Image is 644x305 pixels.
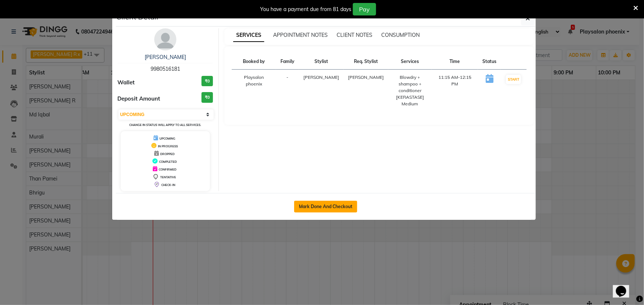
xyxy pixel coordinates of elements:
[159,137,175,140] span: UPCOMING
[381,32,420,38] span: CONSUMPTION
[232,70,276,112] td: Playsalon phoenix
[506,75,521,84] button: START
[353,3,376,15] button: Pay
[260,6,351,13] div: You have a payment due from 81 days
[432,70,478,112] td: 11:15 AM-12:15 PM
[232,54,276,70] th: Booked by
[432,54,478,70] th: Time
[202,92,213,103] h3: ₹0
[294,201,357,213] button: Mark Done And Checkout
[118,95,161,103] span: Deposit Amount
[159,160,177,164] span: COMPLETED
[202,76,213,87] h3: ₹0
[129,123,201,127] small: Change in status will apply to all services.
[233,29,264,42] span: SERVICES
[613,276,637,298] iframe: chat widget
[276,70,299,112] td: -
[273,32,328,38] span: APPOINTMENT NOTES
[154,28,176,50] img: avatar
[151,66,180,72] span: 9980516181
[160,152,175,156] span: DROPPED
[145,54,186,60] a: [PERSON_NAME]
[303,74,339,80] span: [PERSON_NAME]
[478,54,501,70] th: Status
[118,78,135,87] span: Wallet
[344,54,388,70] th: Req. Stylist
[348,74,384,80] span: [PERSON_NAME]
[158,144,178,148] span: IN PROGRESS
[393,74,427,107] div: Blowdry + shampoo + conditioner [KERASTASE] Medium
[160,175,176,179] span: TENTATIVE
[299,54,344,70] th: Stylist
[159,168,176,171] span: CONFIRMED
[337,32,372,38] span: CLIENT NOTES
[161,183,175,187] span: CHECK-IN
[276,54,299,70] th: Family
[388,54,432,70] th: Services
